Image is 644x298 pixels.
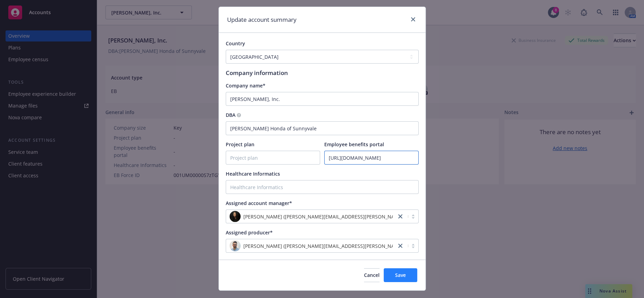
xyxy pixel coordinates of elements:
[226,200,292,206] span: Assigned account manager*
[230,240,393,251] span: photo[PERSON_NAME] ([PERSON_NAME][EMAIL_ADDRESS][PERSON_NAME][DOMAIN_NAME])
[395,272,406,278] span: Save
[226,151,320,164] input: Project plan
[324,141,384,148] span: Employee benefits portal
[226,69,419,76] h1: Company information
[230,211,241,222] img: photo
[227,15,297,24] h1: Update account summary
[325,151,418,164] input: Employee benefits portal
[396,242,404,250] a: close
[226,121,419,135] input: DBA
[226,112,235,118] span: DBA
[364,272,380,278] span: Cancel
[226,40,245,47] span: Country
[364,268,380,282] button: Cancel
[226,180,418,194] input: Healthcare Informatics
[226,170,280,177] span: Healthcare Informatics
[226,141,254,148] span: Project plan
[230,240,241,251] img: photo
[243,213,445,220] span: [PERSON_NAME] ([PERSON_NAME][EMAIL_ADDRESS][PERSON_NAME][DOMAIN_NAME])
[384,268,417,282] button: Save
[243,242,445,250] span: [PERSON_NAME] ([PERSON_NAME][EMAIL_ADDRESS][PERSON_NAME][DOMAIN_NAME])
[226,229,273,236] span: Assigned producer*
[226,82,265,89] span: Company name*
[226,92,419,106] input: Company name
[409,15,417,24] a: close
[230,211,393,222] span: photo[PERSON_NAME] ([PERSON_NAME][EMAIL_ADDRESS][PERSON_NAME][DOMAIN_NAME])
[396,212,404,221] a: close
